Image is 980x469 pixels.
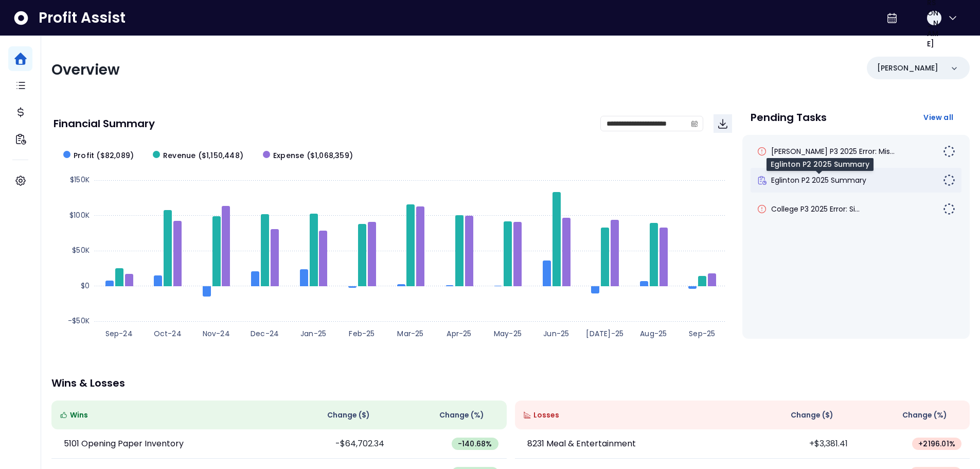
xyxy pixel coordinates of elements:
text: May-25 [494,328,522,339]
img: Not yet Started [943,174,955,186]
p: [PERSON_NAME] [877,63,938,74]
button: Download [714,114,732,133]
span: Profit Assist [39,9,126,27]
text: Apr-25 [447,328,471,339]
span: Overview [51,60,120,80]
p: 8231 Meal & Entertainment [527,438,636,450]
span: View all [923,112,953,123]
p: 5101 Opening Paper Inventory [64,438,184,450]
text: Jan-25 [300,328,326,339]
td: -$64,702.34 [279,429,393,459]
text: Mar-25 [397,328,423,339]
td: +$3,381.41 [742,429,856,459]
span: Change ( $ ) [327,410,370,421]
text: $100K [69,210,90,220]
text: Aug-25 [640,328,667,339]
p: Financial Summary [54,118,155,129]
span: + 2196.01 % [918,439,955,449]
text: Feb-25 [349,328,375,339]
span: Losses [533,410,559,421]
text: Nov-24 [203,328,230,339]
text: $150K [70,175,90,185]
p: Pending Tasks [751,112,827,123]
img: Not yet Started [943,145,955,158]
text: -$50K [68,316,90,326]
p: Wins & Losses [51,378,970,388]
span: [PERSON_NAME] P3 2025 Error: Mis... [771,146,895,157]
text: Sep-25 [689,328,715,339]
img: Not yet Started [943,203,955,215]
svg: calendar [691,120,698,127]
text: Jun-25 [543,328,569,339]
button: View all [915,108,961,127]
span: Change ( $ ) [791,410,833,421]
span: Revenue ($1,150,448) [163,150,243,161]
span: -140.68 % [458,439,492,449]
text: Oct-24 [154,328,182,339]
text: $50K [72,245,90,255]
span: Change (%) [902,410,947,421]
span: College P3 2025 Error: Si... [771,204,860,214]
text: Sep-24 [105,328,133,339]
span: Change (%) [439,410,484,421]
text: Dec-24 [251,328,279,339]
span: Eglinton P2 2025 Summary [771,175,866,185]
span: Expense ($1,068,359) [273,150,353,161]
text: $0 [81,281,90,291]
text: [DATE]-25 [586,328,623,339]
span: Profit ($82,089) [74,150,134,161]
span: Wins [70,410,88,421]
